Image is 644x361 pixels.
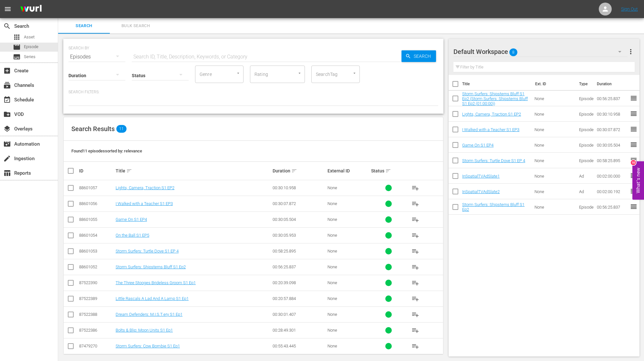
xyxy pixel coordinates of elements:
[79,344,114,348] div: 87479270
[273,233,326,238] div: 00:30:05.953
[68,89,438,95] p: Search Filters:
[273,201,326,206] div: 00:30:07.872
[116,312,182,317] a: Dream Defenders: M.I.S.T.ery S1 Ep1
[116,344,180,348] a: Storm Surfers: Cow Bombie S1 Ep1
[24,34,35,40] span: Asset
[116,201,173,206] a: I Walked with a Teacher S1 EP3
[408,307,423,322] button: playlist_add
[576,137,594,153] td: Episode
[462,174,500,179] a: InSpatialTVAdSlate1
[116,280,196,285] a: The Three Stooges Brideless Groom S1 Ep1
[371,167,406,175] div: Status
[351,70,358,76] button: Open
[79,249,114,253] div: 88601053
[532,91,576,106] td: None
[79,201,114,206] div: 88601056
[630,94,638,102] span: reorder
[13,33,21,41] span: Asset
[273,280,326,285] div: 00:20:39.098
[594,91,630,106] td: 00:56:25.837
[594,184,630,199] td: 00:02:00.192
[327,168,369,173] div: External ID
[462,127,519,132] a: I Walked with a Teacher S1 EP3
[411,326,419,334] span: playlist_add
[575,75,593,93] th: Type
[401,50,436,62] button: Search
[327,264,369,269] div: None
[411,263,419,271] span: playlist_add
[594,199,630,215] td: 00:56:25.837
[273,217,326,222] div: 00:30:05.504
[327,233,369,238] div: None
[327,328,369,333] div: None
[576,106,594,122] td: Episode
[408,180,423,196] button: playlist_add
[632,161,644,200] button: Open Feedback Widget
[327,280,369,285] div: None
[116,264,186,269] a: Storm Surfers: Shipsterns Bluff S1 Ep2
[79,233,114,238] div: 88601054
[3,110,11,118] span: VOD
[68,48,125,66] div: Episodes
[462,91,528,106] a: Storm Surfers: Shipsterns Bluff S1 Ep2 (Storm Surfers: Shipsterns Bluff S1 Ep2 (01:00:00))
[411,216,419,223] span: playlist_add
[79,264,114,269] div: 88601052
[273,328,326,333] div: 00:28:49.301
[116,296,189,301] a: Little Rascals A Lad And A Lamp S1 Ep1
[532,184,576,199] td: None
[273,167,326,175] div: Duration
[273,312,326,317] div: 00:30:01.407
[3,169,11,177] span: Reports
[408,323,423,338] button: playlist_add
[126,168,132,174] span: sort
[532,168,576,184] td: None
[531,75,576,93] th: Ext. ID
[411,295,419,303] span: playlist_add
[13,43,21,51] span: Episode
[631,160,636,165] div: 10
[3,22,11,30] span: Search
[114,22,158,30] span: Bulk Search
[273,185,326,190] div: 00:30:10.958
[411,311,419,318] span: playlist_add
[576,168,594,184] td: Ad
[327,201,369,206] div: None
[296,70,303,76] button: Open
[273,296,326,301] div: 00:20:57.884
[24,44,38,50] span: Episode
[462,112,521,117] a: Lights, Camera, Traction S1 EP2
[509,46,517,59] span: 8
[116,167,271,175] div: Title
[462,189,500,194] a: InSpatialTVAdSlate2
[3,155,11,162] span: Ingestion
[594,137,630,153] td: 00:30:05.504
[576,199,594,215] td: Episode
[594,168,630,184] td: 00:02:00.000
[79,185,114,190] div: 88601057
[408,196,423,211] button: playlist_add
[327,249,369,253] div: None
[630,172,638,180] span: reorder
[116,185,174,190] a: Lights, Camera, Traction S1 EP2
[408,243,423,259] button: playlist_add
[532,122,576,137] td: None
[462,158,525,163] a: Storm Surfers: Turtle Dove S1 EP 4
[411,184,419,192] span: playlist_add
[71,125,115,133] span: Search Results
[4,5,12,13] span: menu
[408,212,423,227] button: playlist_add
[411,50,436,62] span: Search
[385,168,391,174] span: sort
[453,43,628,61] div: Default Workspace
[3,125,11,133] span: Overlays
[630,141,638,149] span: reorder
[411,232,419,239] span: playlist_add
[273,264,326,269] div: 00:56:25.837
[408,259,423,275] button: playlist_add
[327,344,369,348] div: None
[116,328,173,333] a: Bolts & Blip: Moon Units S1 Ep1
[116,217,147,222] a: Game On S1 EP4
[630,187,638,195] span: reorder
[3,140,11,148] span: Automation
[235,70,241,76] button: Open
